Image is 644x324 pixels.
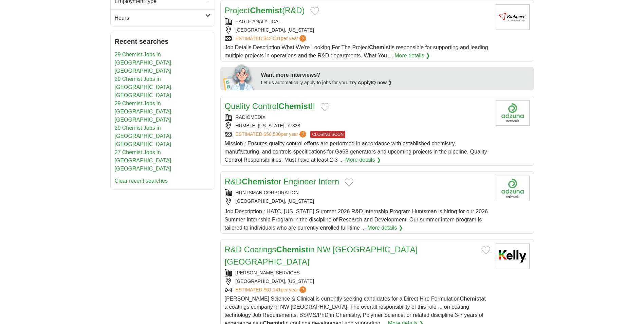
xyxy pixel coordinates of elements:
[320,103,329,111] button: Add to favorite jobs
[250,6,282,15] strong: Chemist
[394,52,430,60] a: More details ❯
[225,26,490,34] div: [GEOGRAPHIC_DATA], [US_STATE]
[263,36,281,41] span: $42,001
[225,114,490,121] div: RADIOMEDIX
[225,198,490,205] div: [GEOGRAPHIC_DATA], [US_STATE]
[223,63,256,90] img: apply-iq-scientist.png
[299,131,306,138] span: ?
[225,177,339,186] a: R&DChemistor Engineer Intern
[242,177,274,186] strong: Chemist
[263,131,281,137] span: $50,530
[115,125,173,147] a: 29 Chemist Jobs in [GEOGRAPHIC_DATA], [GEOGRAPHIC_DATA]
[225,6,305,15] a: ProjectChemist(R&D)
[481,246,490,254] button: Add to favorite jobs
[496,244,530,269] img: Kelly Services logo
[225,189,490,196] div: HUNTSMAN CORPORATION
[367,224,403,232] a: More details ❯
[115,36,210,47] h2: Recent searches
[236,270,300,275] a: [PERSON_NAME] SERVICES
[278,102,311,111] strong: Chemist
[225,278,490,285] div: [GEOGRAPHIC_DATA], [US_STATE]
[115,52,173,74] a: 29 Chemist Jobs in [GEOGRAPHIC_DATA], [GEOGRAPHIC_DATA]
[460,296,481,302] strong: Chemist
[225,209,488,231] span: Job Description : HATC, [US_STATE] Summer 2026 R&D Internship Program Huntsman is hiring for our ...
[496,100,530,126] img: Company logo
[496,4,530,30] img: Company logo
[236,35,308,42] a: ESTIMATED:$42,001per year?
[115,101,173,123] a: 29 Chemist Jobs in [GEOGRAPHIC_DATA], [GEOGRAPHIC_DATA]
[236,131,308,138] a: ESTIMATED:$50,530per year?
[236,286,308,293] a: ESTIMATED:$61,141per year?
[345,178,353,186] button: Add to favorite jobs
[225,102,315,111] a: Quality ControlChemistII
[263,287,281,292] span: $61,141
[111,10,215,26] a: Hours
[310,131,345,138] span: CLOSING SOON
[115,14,205,22] h2: Hours
[225,141,487,163] span: Mission : Ensures quality control efforts are performed in accordance with established chemistry,...
[225,44,488,58] span: Job Details Description What We're Looking For The Project is responsible for supporting and lead...
[261,79,530,86] div: Let us automatically apply to jobs for you.
[115,76,173,98] a: 29 Chemist Jobs in [GEOGRAPHIC_DATA], [GEOGRAPHIC_DATA]
[349,80,392,85] a: Try ApplyIQ now ❯
[225,245,418,266] a: R&D CoatingsChemistin NW [GEOGRAPHIC_DATA] [GEOGRAPHIC_DATA]
[115,149,173,172] a: 27 Chemist Jobs in [GEOGRAPHIC_DATA], [GEOGRAPHIC_DATA]
[115,178,168,184] a: Clear recent searches
[225,122,490,129] div: HUMBLE, [US_STATE], 77338
[225,18,490,25] div: EAGLE ANALYTICAL
[299,286,306,293] span: ?
[261,71,530,79] div: Want more interviews?
[310,7,319,15] button: Add to favorite jobs
[276,245,309,254] strong: Chemist
[345,156,381,164] a: More details ❯
[496,176,530,201] img: Company logo
[299,35,306,42] span: ?
[369,44,390,50] strong: Chemist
